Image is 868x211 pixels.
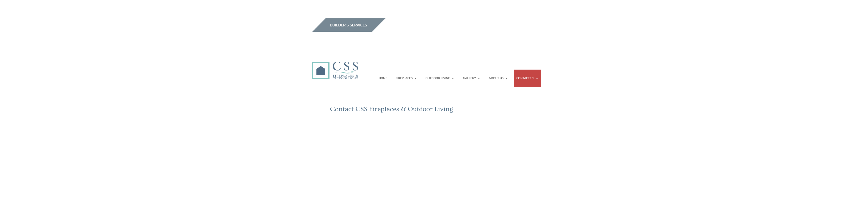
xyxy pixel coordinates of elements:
a: FIREPLACES [396,70,417,87]
img: builders_btn [312,18,386,32]
a: GALLERY [463,70,481,87]
h2: Contact CSS Fireplaces & Outdoor Living [330,105,475,115]
a: CONTACT US [516,70,539,87]
a: ABOUT US [489,70,508,87]
img: CSS Fireplaces & Outdoor Living (Formerly Construction Solutions & Supply)- Jacksonville Ormond B... [312,49,358,82]
a: builder services construction supply [312,28,386,33]
a: HOME [379,70,387,87]
a: OUTDOOR LIVING [425,70,455,87]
